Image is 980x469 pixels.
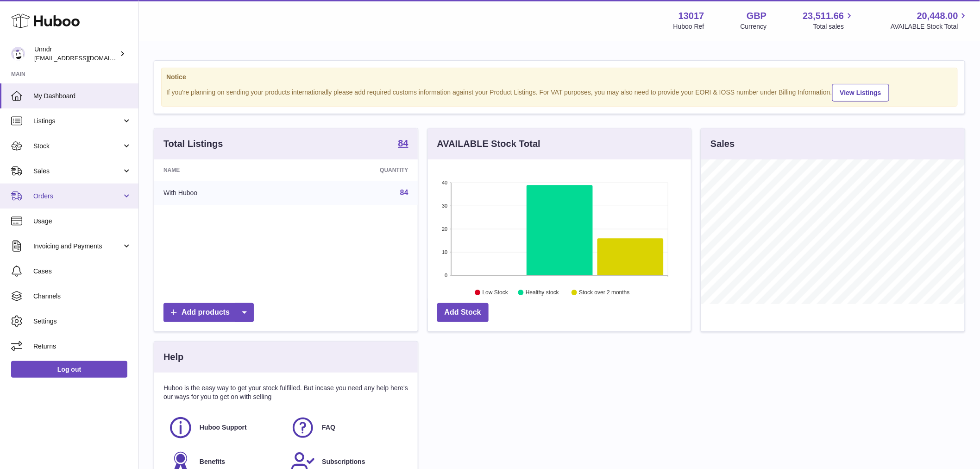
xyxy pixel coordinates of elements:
[442,226,447,232] text: 20
[34,45,118,63] div: Unndr
[322,423,335,432] span: FAQ
[445,273,447,278] text: 0
[891,22,969,31] span: AVAILABLE Stock Total
[398,139,408,148] strong: 84
[33,142,122,151] span: Stock
[442,180,447,185] text: 40
[526,290,559,296] text: Healthy stock
[154,159,293,181] th: Name
[891,10,969,31] a: 20,448.00 AVAILABLE Stock Total
[398,139,408,150] a: 84
[710,138,735,150] h3: Sales
[747,10,766,22] strong: GBP
[437,303,489,322] a: Add Stock
[34,54,136,62] span: [EMAIL_ADDRESS][DOMAIN_NAME]
[678,10,704,22] strong: 13017
[154,181,293,205] td: With Huboo
[400,189,408,196] a: 84
[33,342,132,351] span: Returns
[483,290,509,296] text: Low Stock
[33,192,122,201] span: Orders
[293,159,418,181] th: Quantity
[11,47,25,61] img: internalAdmin-13017@internal.huboo.com
[166,73,953,82] strong: Notice
[741,22,767,31] div: Currency
[33,117,122,126] span: Listings
[442,249,447,255] text: 10
[33,242,122,251] span: Invoicing and Payments
[163,138,223,150] h3: Total Listings
[163,384,408,401] p: Huboo is the easy way to get your stock fulfilled. But incase you need any help here's our ways f...
[673,22,704,31] div: Huboo Ref
[11,361,127,378] a: Log out
[803,10,854,31] a: 23,511.66 Total sales
[832,84,889,101] a: View Listings
[322,457,365,466] span: Subscriptions
[166,82,953,101] div: If you're planning on sending your products internationally please add required customs informati...
[33,317,132,326] span: Settings
[579,290,629,296] text: Stock over 2 months
[803,10,844,22] span: 23,511.66
[33,217,132,226] span: Usage
[33,167,122,176] span: Sales
[33,92,132,101] span: My Dashboard
[163,303,254,322] a: Add products
[813,22,854,31] span: Total sales
[33,267,132,276] span: Cases
[200,457,225,466] span: Benefits
[917,10,958,22] span: 20,448.00
[33,292,132,301] span: Channels
[442,203,447,209] text: 30
[290,415,403,440] a: FAQ
[200,423,247,432] span: Huboo Support
[163,351,183,363] h3: Help
[168,415,281,440] a: Huboo Support
[437,138,540,150] h3: AVAILABLE Stock Total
